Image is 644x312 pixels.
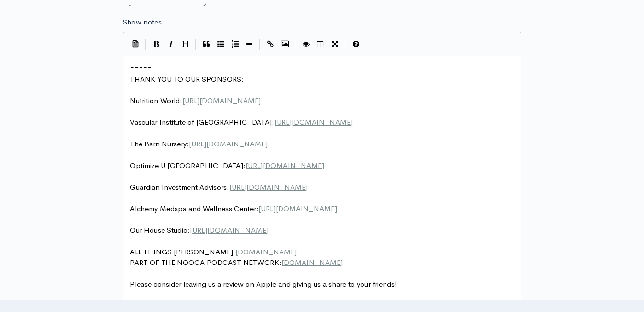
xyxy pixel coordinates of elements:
span: Please consider leaving us a review on Apple and giving us a share to your friends! [130,279,397,288]
span: [URL][DOMAIN_NAME] [274,118,353,127]
span: [DOMAIN_NAME] [281,258,343,267]
button: Numbered List [228,37,242,51]
span: Alchemy Medspa and Wellness Center: [130,204,337,213]
i: | [345,39,346,50]
button: Insert Image [278,37,292,51]
span: Vascular Institute of [GEOGRAPHIC_DATA]: [130,118,353,127]
i: | [195,39,196,50]
span: [URL][DOMAIN_NAME] [258,204,337,213]
span: [DOMAIN_NAME] [235,247,297,256]
button: Generic List [213,37,228,51]
button: Italic [164,37,178,51]
button: Create Link [263,37,278,51]
span: [URL][DOMAIN_NAME] [189,139,268,148]
span: [URL][DOMAIN_NAME] [190,226,269,235]
span: The Barn Nursery: [130,139,268,148]
span: PART OF THE NOOGA PODCAST NETWORK: [130,258,343,267]
span: ALL THINGS [PERSON_NAME]: [130,247,297,256]
button: Insert Show Notes Template [128,36,142,51]
i: | [259,39,260,50]
span: [URL][DOMAIN_NAME] [229,182,308,192]
button: Toggle Side by Side [313,37,328,51]
button: Bold [149,37,164,51]
button: Toggle Fullscreen [328,37,342,51]
span: Guardian Investment Advisors: [130,182,308,192]
button: Quote [199,37,213,51]
span: Optimize U [GEOGRAPHIC_DATA]: [130,161,324,170]
button: Heading [178,37,192,51]
i: | [295,39,296,50]
span: [URL][DOMAIN_NAME] [182,96,261,105]
button: Insert Horizontal Line [242,37,257,51]
button: Toggle Preview [299,37,313,51]
span: Nutrition World: [130,96,261,105]
span: THANK YOU TO OUR SPONSORS: [130,74,244,84]
i: | [145,39,146,50]
span: ===== [130,63,152,72]
label: Show notes [123,17,162,28]
span: [URL][DOMAIN_NAME] [246,161,324,170]
span: Our House Studio: [130,226,269,235]
button: Markdown Guide [349,37,363,51]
